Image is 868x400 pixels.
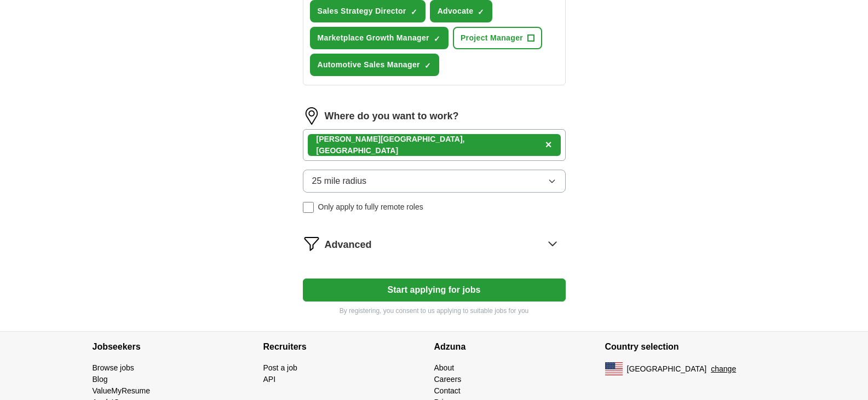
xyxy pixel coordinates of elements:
h4: Country selection [605,332,776,362]
span: Only apply to fully remote roles [318,201,423,213]
a: Contact [434,386,461,395]
a: API [263,375,276,384]
span: ✓ [424,61,431,70]
span: × [545,138,552,150]
span: Project Manager [461,32,523,44]
span: Marketplace Growth Manager [318,32,429,44]
button: 25 mile radius [303,170,566,193]
input: Only apply to fully remote roles [303,202,314,213]
button: Marketplace Growth Manager✓ [310,27,449,49]
button: Project Manager [453,27,542,49]
img: US flag [605,362,623,375]
a: ValueMyResume [93,386,151,395]
label: Where do you want to work? [325,109,459,124]
span: Automotive Sales Manager [318,59,420,71]
span: ✓ [411,8,417,16]
span: Advanced [325,237,372,252]
span: ✓ [478,8,484,16]
span: Advocate [438,5,474,17]
span: 25 mile radius [312,175,367,188]
button: change [711,363,736,375]
p: By registering, you consent to us applying to suitable jobs for you [303,306,566,316]
span: ✓ [434,34,440,43]
span: Sales Strategy Director [318,5,406,17]
a: Careers [434,375,462,384]
img: filter [303,235,320,252]
button: × [545,137,552,153]
a: Browse jobs [93,363,134,372]
div: [PERSON_NAME][GEOGRAPHIC_DATA], [GEOGRAPHIC_DATA] [317,134,541,156]
button: Start applying for jobs [303,279,566,302]
a: Post a job [263,363,297,372]
button: Automotive Sales Manager✓ [310,54,439,76]
a: Blog [93,375,108,384]
img: location.png [303,107,320,125]
a: About [434,363,455,372]
span: [GEOGRAPHIC_DATA] [627,363,707,375]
